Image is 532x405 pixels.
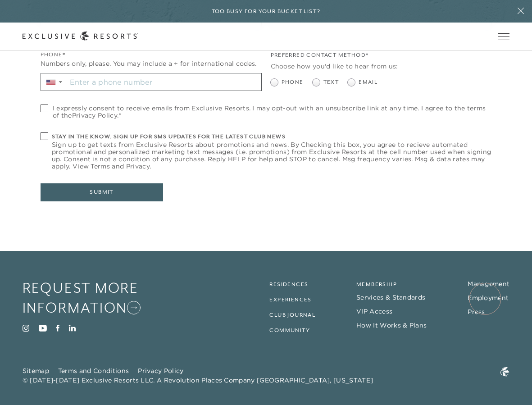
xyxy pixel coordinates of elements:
[269,296,311,303] a: Experiences
[269,312,315,318] a: Club Journal
[52,141,492,170] span: Sign up to get texts from Exclusive Resorts about promotions and news. By Checking this box, you ...
[271,51,369,64] legend: Preferred Contact Method*
[269,327,310,333] a: Community
[41,73,67,91] div: Country Code Selector
[41,50,262,59] div: Phone*
[212,7,321,16] h6: Too busy for your bucket list?
[271,62,492,71] div: Choose how you'd like to hear from us:
[41,59,262,68] div: Numbers only, please. You may include a + for international codes.
[53,105,492,119] span: I expressly consent to receive emails from Exclusive Resorts. I may opt-out with an unsubscribe l...
[138,367,183,375] a: Privacy Policy
[356,281,397,287] a: Membership
[23,376,373,385] span: © [DATE]-[DATE] Exclusive Resorts LLC. A Revolution Places Company [GEOGRAPHIC_DATA], [US_STATE]
[468,280,509,288] a: Management
[323,78,339,86] span: Text
[468,308,485,316] a: Press
[67,73,261,91] input: Enter a phone number
[41,183,163,201] button: Submit
[58,79,64,85] span: ▼
[498,33,509,40] button: Open navigation
[356,293,425,301] a: Services & Standards
[52,132,492,141] h6: Stay in the know. Sign up for sms updates for the latest club news
[359,78,377,86] span: Email
[269,281,308,287] a: Residences
[523,396,532,405] iframe: Qualified Messenger
[72,111,117,119] a: Privacy Policy
[356,307,392,315] a: VIP Access
[468,294,509,302] a: Employment
[356,321,427,329] a: How It Works & Plans
[23,367,49,375] a: Sitemap
[58,367,129,375] a: Terms and Conditions
[282,78,304,86] span: Phone
[23,278,177,318] a: Request More Information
